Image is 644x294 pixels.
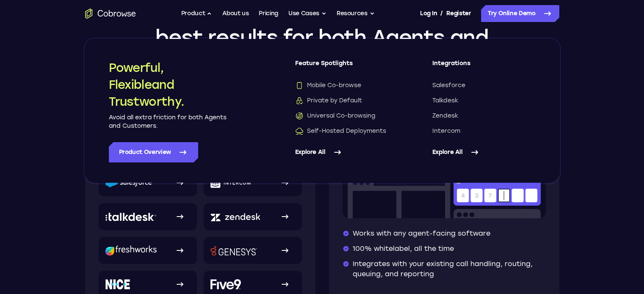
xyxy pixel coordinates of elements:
[105,279,130,289] img: NICE logo
[295,127,386,135] span: Self-Hosted Deployments
[295,127,398,135] a: Self-Hosted DeploymentsSelf-Hosted Deployments
[432,142,536,162] a: Explore All
[446,5,471,22] a: Register
[440,8,443,19] span: /
[109,142,198,162] a: Product Overview
[432,96,458,105] span: Talkdesk
[420,5,437,22] a: Log In
[432,112,536,120] a: Zendesk
[481,5,559,22] a: Try Online Demo
[343,228,546,239] li: Works with any agent-facing software
[295,112,398,120] a: Universal Co-browsingUniversal Co-browsing
[259,5,278,22] a: Pricing
[99,169,197,196] a: Salesforce logo
[105,178,152,187] img: Salesforce logo
[432,81,465,90] span: Salesforce
[432,127,536,135] a: Intercom
[295,96,398,105] a: Private by DefaultPrivate by Default
[295,127,304,135] img: Self-Hosted Deployments
[204,169,302,196] a: Intercom logo
[210,279,241,289] img: Five9 logo
[99,237,197,264] a: Freshworks logo
[204,237,302,264] a: Genesys logo
[109,59,227,110] h2: Powerful, Flexible and Trustworthy.
[343,244,546,254] li: 100% whitelabel, all the time
[295,112,375,120] span: Universal Co-browsing
[432,59,536,74] span: Integrations
[343,169,546,218] img: Co-browse code entry input
[432,96,536,105] a: Talkdesk
[105,245,157,256] img: Freshworks logo
[295,112,304,120] img: Universal Co-browsing
[85,8,136,19] a: Go to the home page
[222,5,249,22] a: About us
[295,96,362,105] span: Private by Default
[210,246,257,256] img: Genesys logo
[295,81,304,90] img: Mobile Co-browse
[295,81,361,90] span: Mobile Co-browse
[204,203,302,230] a: Zendesk logo
[295,142,398,162] a: Explore All
[295,96,304,105] img: Private by Default
[432,127,460,135] span: Intercom
[288,5,326,22] button: Use Cases
[432,112,458,120] span: Zendesk
[295,59,398,74] span: Feature Spotlights
[210,212,260,222] img: Zendesk logo
[343,259,546,279] li: Integrates with your existing call handling, routing, queuing, and reporting
[99,203,197,230] a: Talkdesk logo
[337,5,375,22] button: Resources
[432,81,536,90] a: Salesforce
[109,113,227,130] p: Avoid all extra friction for both Agents and Customers.
[295,81,398,90] a: Mobile Co-browseMobile Co-browse
[105,212,156,221] img: Talkdesk logo
[181,5,213,22] button: Product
